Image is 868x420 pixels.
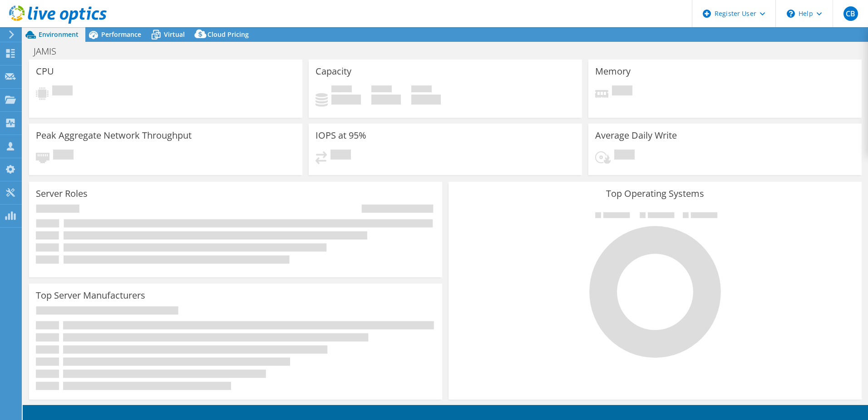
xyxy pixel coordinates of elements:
[316,130,366,140] h3: IOPS at 95%
[207,30,249,39] span: Cloud Pricing
[164,30,185,39] span: Virtual
[30,46,70,56] h1: JAMIS
[36,290,145,300] h3: Top Server Manufacturers
[330,150,351,162] span: Pending
[331,85,352,95] span: Used
[455,189,855,199] h3: Top Operating Systems
[411,85,432,95] span: Total
[36,66,54,76] h3: CPU
[331,95,361,105] h4: 0 GiB
[371,85,392,95] span: Free
[843,6,858,21] span: CB
[614,150,635,162] span: Pending
[595,130,677,140] h3: Average Daily Write
[316,66,351,76] h3: Capacity
[787,10,795,18] svg: \n
[612,85,632,98] span: Pending
[101,30,141,39] span: Performance
[39,30,79,39] span: Environment
[36,189,88,199] h3: Server Roles
[371,95,401,105] h4: 0 GiB
[52,85,73,98] span: Pending
[595,66,631,76] h3: Memory
[53,150,74,162] span: Pending
[36,130,192,140] h3: Peak Aggregate Network Throughput
[411,95,441,105] h4: 0 GiB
